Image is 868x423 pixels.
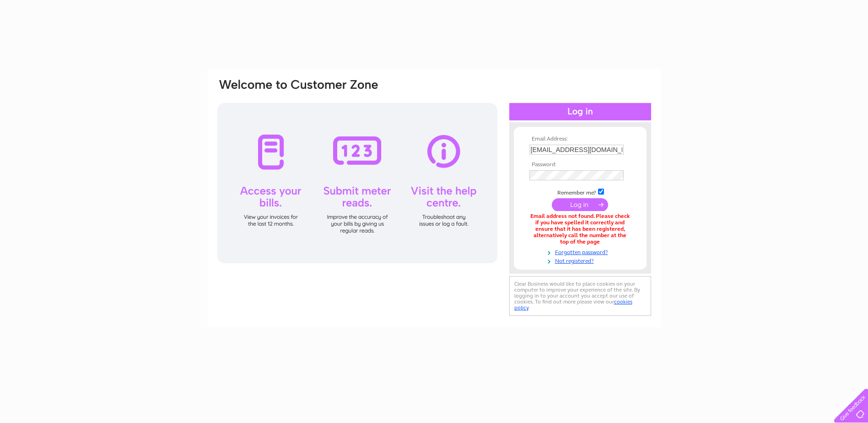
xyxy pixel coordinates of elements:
[529,256,633,265] a: Not registered?
[552,198,608,211] input: Submit
[527,136,633,142] th: Email Address:
[509,276,651,316] div: Clear Business would like to place cookies on your computer to improve your experience of the sit...
[529,247,633,256] a: Forgotten password?
[529,213,631,245] div: Email address not found. Please check if you have spelled it correctly and ensure that it has bee...
[527,162,633,168] th: Password:
[527,187,633,196] td: Remember me?
[514,298,632,311] a: cookies policy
